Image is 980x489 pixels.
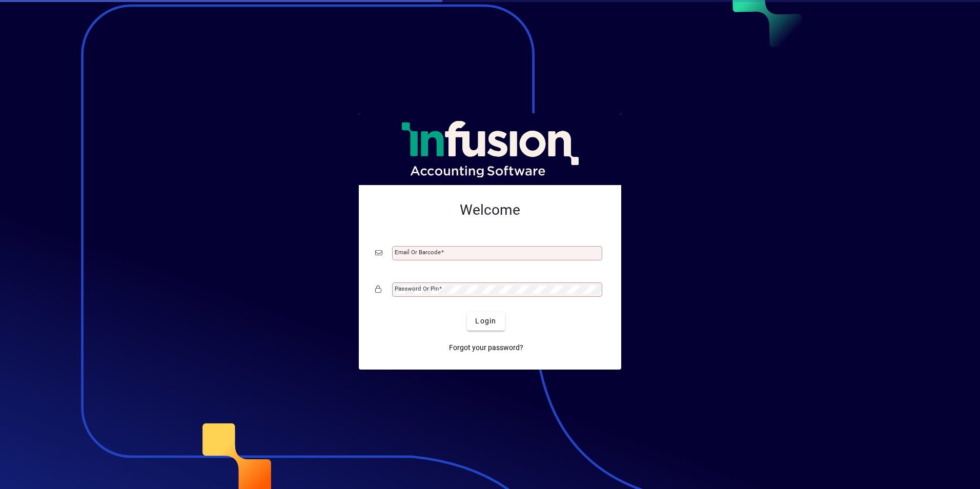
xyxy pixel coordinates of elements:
[395,249,441,256] mat-label: Email or Barcode
[445,339,527,357] a: Forgot your password?
[467,312,504,331] button: Login
[395,285,439,292] mat-label: Password or Pin
[375,201,605,219] h2: Welcome
[449,342,523,353] span: Forgot your password?
[475,316,496,327] span: Login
